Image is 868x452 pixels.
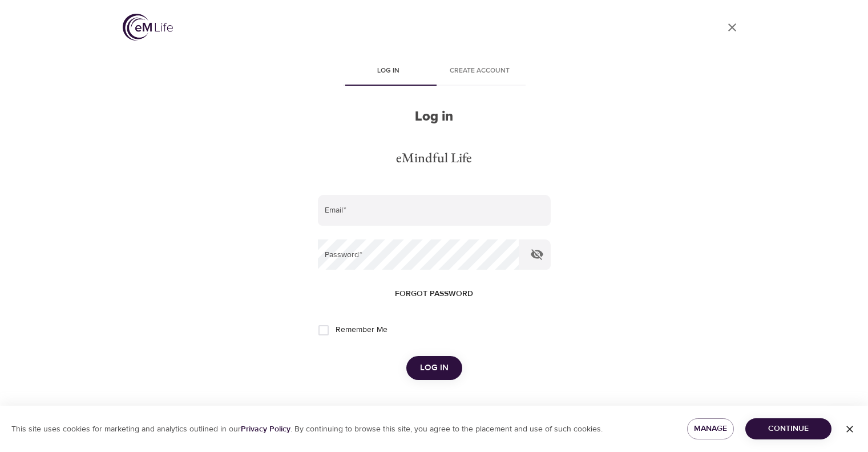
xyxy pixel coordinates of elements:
[718,14,746,41] a: close
[441,65,519,77] span: Create account
[687,418,734,439] button: Manage
[390,283,478,305] button: Forgot password
[395,287,473,301] span: Forgot password
[318,109,551,125] h2: Log in
[745,418,831,439] button: Continue
[396,148,472,167] div: eMindful Life
[123,14,173,41] img: logo
[350,65,427,77] span: Log in
[336,324,387,336] span: Remember Me
[420,361,449,375] span: Log in
[318,58,551,86] div: disabled tabs example
[754,422,822,436] span: Continue
[406,356,462,380] button: Log in
[241,424,290,434] a: Privacy Policy
[423,403,445,416] div: OR
[696,422,725,436] span: Manage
